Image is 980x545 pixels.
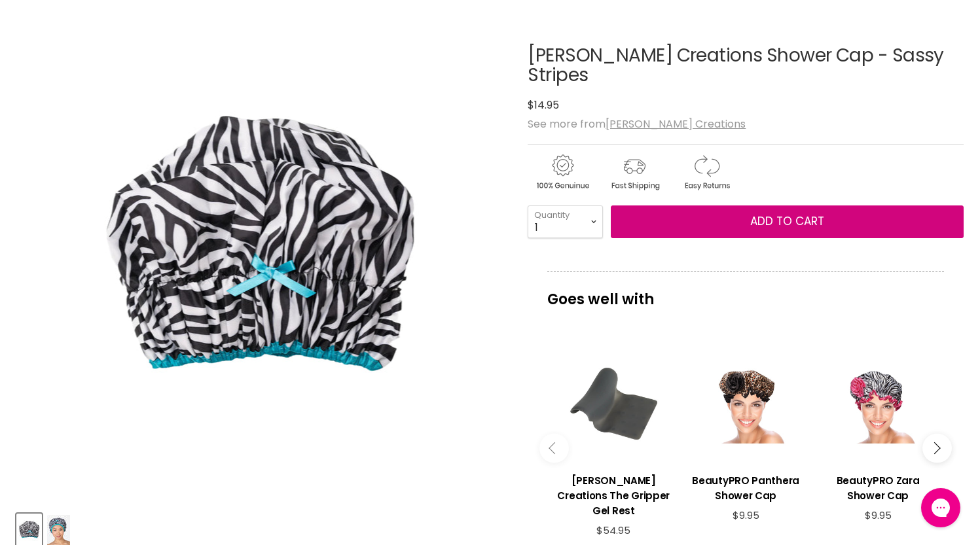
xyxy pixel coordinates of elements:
h3: BeautyPRO Zara Shower Cap [818,473,937,503]
button: Add to cart [611,205,964,238]
h1: [PERSON_NAME] Creations Shower Cap - Sassy Stripes [528,46,964,86]
a: View product:BeautyPRO Panthera Shower Cap [686,463,805,510]
h3: [PERSON_NAME] Creations The Gripper Gel Rest [554,473,673,518]
span: See more from [528,116,746,132]
span: $9.95 [733,508,759,522]
span: $54.95 [596,523,630,537]
a: View product:Betty Dain Creations The Gripper Gel Rest [554,463,673,525]
span: $9.95 [865,508,892,522]
a: [PERSON_NAME] Creations [606,116,746,132]
img: genuine.gif [528,152,597,192]
img: returns.gif [672,152,741,192]
img: shipping.gif [600,152,669,192]
p: Goes well with [547,271,944,314]
span: $14.95 [528,97,559,113]
div: Betty Dain Creations Shower Cap - Sassy Stripes image. Click or Scroll to Zoom. [16,13,504,501]
span: Add to cart [750,213,824,229]
select: Quantity [528,205,603,238]
h3: BeautyPRO Panthera Shower Cap [686,473,805,503]
a: View product:BeautyPRO Zara Shower Cap [818,463,937,510]
iframe: Gorgias live chat messenger [915,483,967,532]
